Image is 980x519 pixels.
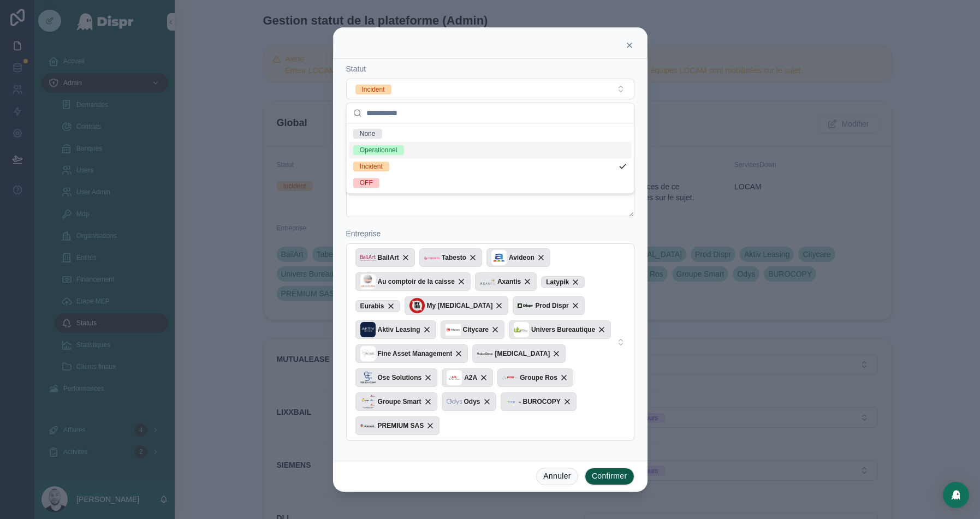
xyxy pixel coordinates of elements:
[355,416,440,436] button: Unselect 24
[495,349,550,358] span: [MEDICAL_DATA]
[442,368,493,388] button: Unselect 19
[360,129,376,139] div: None
[346,229,381,238] span: Entreprise
[520,373,557,382] span: Groupe Ros
[355,344,468,364] button: Unselect 17
[486,248,550,268] button: Unselect 5
[509,320,611,340] button: Unselect 14
[355,392,437,412] button: Unselect 21
[360,162,383,171] div: Incident
[501,392,577,412] button: Unselect 23
[509,253,534,262] span: Avideon
[378,373,422,382] span: Ose Solutions
[378,397,421,406] span: Groupe Smart
[419,248,482,268] button: Unselect 2
[378,253,399,262] span: BailArt
[541,272,585,292] button: Unselect 12
[355,296,400,316] button: Unselect 8
[523,397,561,406] span: BUROCOPY
[943,482,969,508] div: Open Intercom Messenger
[546,278,569,287] span: Latypik
[355,368,438,388] button: Unselect 18
[346,79,634,99] button: Select Button
[442,392,496,412] button: Unselect 22
[347,123,634,193] div: Suggestions
[378,349,453,358] span: Fine Asset Management
[531,325,595,334] span: Univers Bureautique
[346,64,366,73] span: Statut
[536,468,578,485] button: Annuler
[535,301,568,310] span: Prod Dispr
[472,344,566,364] button: Unselect 7
[378,325,420,334] span: Aktiv Leasing
[360,145,397,155] div: Operationnel
[362,85,385,94] div: Incident
[360,178,373,188] div: OFF
[378,421,424,430] span: PREMIUM SAS
[497,277,521,286] span: Axantis
[463,325,489,334] span: Citycare
[427,301,493,310] span: My [MEDICAL_DATA]
[355,248,415,268] button: Unselect 4
[513,296,584,316] button: Unselect 3
[441,320,504,340] button: Unselect 6
[405,296,509,316] button: Unselect 1
[355,272,471,292] button: Unselect 11
[497,368,573,388] button: Unselect 20
[346,243,634,441] button: Select Button
[464,397,480,406] span: Odys
[378,277,455,286] span: Au comptoir de la caisse
[355,320,436,340] button: Unselect 13
[442,253,466,262] span: Tabesto
[475,272,537,292] button: Unselect 9
[585,468,634,485] button: Confirmer
[360,302,384,311] span: Eurabis
[464,373,477,382] span: A2A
